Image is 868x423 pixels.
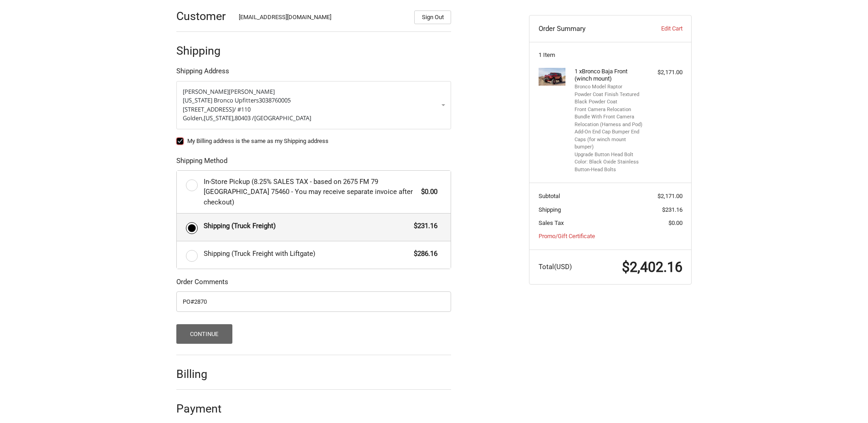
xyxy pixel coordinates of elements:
h3: Order Summary [539,24,637,33]
label: My Billing address is the same as my Shipping address [176,138,451,145]
span: Sales Tax [539,219,564,226]
li: Powder Coat Finish Textured Black Powder Coat [575,91,644,106]
span: Shipping (Truck Freight with Liftgate) [204,249,410,259]
span: Shipping (Truck Freight) [204,221,410,231]
span: $231.16 [409,221,437,231]
h4: 1 x Bronco Baja Front (winch mount) [575,68,644,83]
h2: Billing [176,367,230,381]
legend: Shipping Address [176,66,229,81]
li: Upgrade Button Head Bolt Color: Black Oxide Stainless Button-Head Bolts [575,151,644,174]
span: 80403 / [235,114,254,122]
span: [PERSON_NAME] [229,87,275,96]
span: Golden, [183,114,204,122]
div: $2,171.00 [647,68,683,77]
span: / #110 [234,105,251,113]
a: Promo/Gift Certificate [539,233,595,240]
span: [STREET_ADDRESS] [183,105,234,113]
a: Edit Cart [637,24,682,33]
span: Subtotal [539,193,560,199]
h2: Payment [176,402,230,416]
span: $2,171.00 [657,193,683,199]
legend: Shipping Method [176,156,227,170]
span: $2,402.16 [622,259,683,275]
span: $0.00 [416,187,437,197]
span: [GEOGRAPHIC_DATA] [254,114,311,122]
span: [PERSON_NAME] [183,87,229,96]
legend: Order Comments [176,277,228,291]
span: Shipping [539,206,561,213]
span: $286.16 [409,249,437,259]
button: Sign Out [414,10,451,24]
h2: Shipping [176,44,230,58]
span: $0.00 [668,219,683,226]
li: Add-On End Cap Bumper End Caps (for winch mount bumper) [575,128,644,151]
a: Enter or select a different address [176,81,451,129]
div: [EMAIL_ADDRESS][DOMAIN_NAME] [239,13,406,24]
span: Total (USD) [539,263,572,271]
h2: Customer [176,9,230,23]
span: [US_STATE], [204,114,235,122]
button: Continue [176,324,232,344]
iframe: Chat Widget [822,379,868,423]
span: [US_STATE] Bronco Upfitters [183,96,259,104]
li: Bronco Model Raptor [575,83,644,91]
li: Front Camera Relocation Bundle With Front Camera Relocation (Harness and Pod) [575,106,644,129]
h3: 1 Item [539,51,683,59]
span: 3038760005 [259,96,291,104]
span: $231.16 [662,206,683,213]
span: In-Store Pickup (8.25% SALES TAX - based on 2675 FM 79 [GEOGRAPHIC_DATA] 75460 - You may receive ... [204,177,417,208]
